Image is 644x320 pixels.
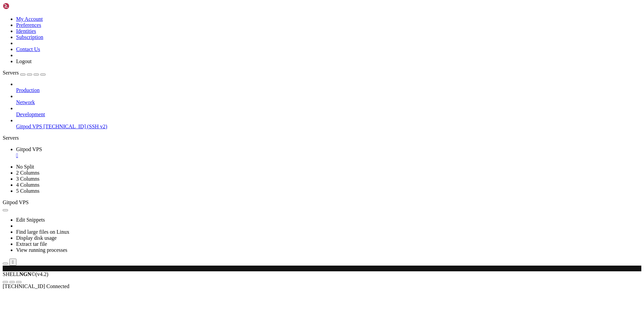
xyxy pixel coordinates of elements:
li: Development [16,105,641,118]
a: 5 Columns [16,188,40,194]
a: Network [16,99,641,105]
li: Gitpod VPS [TECHNICAL_ID] (SSH v2) [16,118,641,130]
a: My Account [16,16,43,22]
li: Production [16,81,641,93]
span: Network [16,99,35,105]
a: Display disk usage [16,235,57,241]
a: Edit Snippets [16,217,45,223]
a: Gitpod VPS [16,146,641,158]
div:  [12,260,14,265]
a: Subscription [16,34,43,40]
a: Find large files on Linux [16,229,69,235]
span: Development [16,111,45,117]
a: 4 Columns [16,182,40,188]
li: Network [16,93,641,105]
a: Extract tar file [16,241,47,247]
span: Gitpod VPS [16,146,42,152]
a: Logout [16,58,32,64]
span: [TECHNICAL_ID] (SSH v2) [44,124,107,129]
a: No Split [16,164,34,170]
span: Gitpod VPS [16,124,42,129]
a: Production [16,87,641,93]
a: Development [16,111,641,118]
span: Production [16,87,40,93]
span: Gitpod VPS [3,199,29,205]
a: Contact Us [16,46,40,52]
img: Shellngn [3,3,41,9]
a: Preferences [16,22,41,28]
a: 3 Columns [16,176,40,182]
span: Servers [3,70,19,76]
a: Gitpod VPS [TECHNICAL_ID] (SSH v2) [16,124,641,130]
a:  [16,152,641,158]
button:  [9,259,16,266]
a: Servers [3,70,46,76]
div: Servers [3,135,641,141]
a: View running processes [16,247,67,253]
a: Identities [16,28,36,34]
a: 2 Columns [16,170,40,176]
